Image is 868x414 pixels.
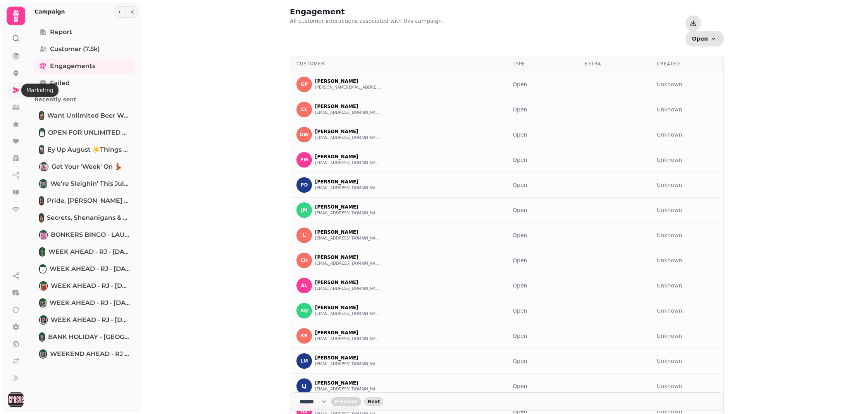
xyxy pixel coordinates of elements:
[300,132,308,137] span: OW
[685,15,701,31] button: Download events as CSV
[8,392,24,407] img: User avatar
[513,332,572,340] div: Open
[315,336,381,342] button: [EMAIL_ADDRESS][DOMAIN_NAME]
[301,207,307,213] span: JM
[51,230,130,240] span: BONKERS BINGO - LAUNCH
[300,358,308,364] span: LM
[657,61,717,67] div: Created
[34,346,135,362] a: WEEKEND AHEAD - RJ - 10.04.25WEEKEND AHEAD - RJ - [DATE]
[40,146,43,154] img: Ey up August ☀️Things are heating up at The Grosvenor
[34,193,135,209] a: Pride, Steins & Sleigh Bells: We're going BIG this year 🎉Pride, [PERSON_NAME] & Sleigh Bells: We'...
[50,44,100,54] span: Customer (7.5k)
[48,128,130,137] span: OPEN FOR UNLIMITED BEER AND WINGS! 🍻🐓
[513,282,572,289] div: Open
[315,380,381,386] p: [PERSON_NAME]
[34,278,135,294] a: WEEK AHEAD - RJ - 23.04.25WEEK AHEAD - RJ - [DATE]
[513,257,572,264] div: Open
[315,204,381,210] p: [PERSON_NAME]
[315,160,381,166] button: [EMAIL_ADDRESS][DOMAIN_NAME]
[368,399,380,404] span: Next
[40,350,46,358] img: WEEKEND AHEAD - RJ - 10.04.25
[315,103,381,109] p: [PERSON_NAME]
[315,179,381,185] p: [PERSON_NAME]
[300,157,308,163] span: FM
[50,62,95,71] span: Engagements
[34,295,135,311] a: WEEK AHEAD - RJ - EASTER 17.04.25WEEK AHEAD - RJ - [DATE] [DATE]
[34,142,135,157] a: Ey up August ☀️Things are heating up at The GrosvenorEy up August ☀️Things are heating up at The ...
[315,210,381,216] button: [EMAIL_ADDRESS][DOMAIN_NAME]
[40,299,46,307] img: WEEK AHEAD - RJ - EASTER 17.04.25
[657,307,717,315] div: Unknown
[50,179,130,188] span: We're sleighin’ this July 🎄🎅
[34,312,135,328] a: WEEK AHEAD - RJ - 14.04.25WEEK AHEAD - RJ - [DATE]
[40,214,43,222] img: Secrets, Shenanigans & Summer Vibes: July’s Looking Mint 🪩
[34,227,135,243] a: BONKERS BINGO - LAUNCHBONKERS BINGO - LAUNCH
[40,129,44,137] img: OPEN FOR UNLIMITED BEER AND WINGS! 🍻🐓
[34,159,135,174] a: Get your 'week' on 💃Get your 'week' on 💃
[315,254,381,260] p: [PERSON_NAME]
[301,409,308,414] span: AS
[657,332,717,340] div: Unknown
[34,41,135,57] a: Customer (7.5k)
[315,135,381,141] button: [EMAIL_ADDRESS][DOMAIN_NAME]
[50,79,70,88] span: Failed
[51,315,130,325] span: WEEK AHEAD - RJ - [DATE]
[47,145,130,154] span: Ey up August ☀️Things are heating up at The Grosvenor
[513,156,572,164] div: Open
[657,357,717,365] div: Unknown
[290,17,444,25] p: All customer interactions associated with this campaign.
[657,131,717,139] div: Unknown
[657,206,717,214] div: Unknown
[513,206,572,214] div: Open
[513,61,572,67] div: Type
[50,264,130,274] span: WEEK AHEAD - RJ - [DATE] [clone]
[40,163,48,171] img: Get your 'week' on 💃
[513,357,572,365] div: Open
[657,231,717,239] div: Unknown
[51,281,130,291] span: WEEK AHEAD - RJ - [DATE]
[40,197,43,205] img: Pride, Steins & Sleigh Bells: We're going BIG this year 🎉
[315,229,381,235] p: [PERSON_NAME]
[28,21,141,411] nav: Tabs
[34,261,135,277] a: WEEK AHEAD - RJ - 23.04.25 [clone]WEEK AHEAD - RJ - [DATE] [clone]
[585,61,644,67] div: Extra
[34,58,135,74] a: Engagements
[47,196,130,205] span: Pride, [PERSON_NAME] & Sleigh Bells: We're going BIG this year 🎉
[40,231,47,239] img: BONKERS BINGO - LAUNCH
[301,283,308,288] span: AL
[50,349,130,359] span: WEEKEND AHEAD - RJ - [DATE]
[7,392,25,407] button: User avatar
[331,397,361,406] button: back
[290,392,724,411] nav: Pagination
[301,333,308,339] span: SB
[315,84,381,91] button: [PERSON_NAME][EMAIL_ADDRESS][DOMAIN_NAME]
[315,279,381,286] p: [PERSON_NAME]
[315,154,381,160] p: [PERSON_NAME]
[315,260,381,267] button: [EMAIL_ADDRESS][DOMAIN_NAME]
[315,128,381,135] p: [PERSON_NAME]
[302,383,307,389] span: LJ
[315,185,381,191] button: [EMAIL_ADDRESS][DOMAIN_NAME]
[657,181,717,189] div: Unknown
[48,332,130,342] span: BANK HOLIDAY - [GEOGRAPHIC_DATA] - 03.05
[34,92,135,106] p: Recently sent
[513,106,572,113] div: Open
[40,112,43,120] img: Want unlimited beer with the match? Of course you do 🍻
[657,106,717,113] div: Unknown
[301,182,308,188] span: PD
[50,27,72,37] span: Report
[315,386,381,392] button: [EMAIL_ADDRESS][DOMAIN_NAME]
[657,156,717,164] div: Unknown
[315,361,381,367] button: [EMAIL_ADDRESS][DOMAIN_NAME]
[513,382,572,390] div: Open
[40,265,46,273] img: WEEK AHEAD - RJ - 23.04.25 [clone]
[34,75,135,91] a: Failed
[300,308,308,313] span: RQ
[21,84,59,97] div: Marketing
[315,355,381,361] p: [PERSON_NAME]
[301,82,308,87] span: GP
[513,80,572,88] div: Open
[48,247,130,257] span: WEEK AHEAD - RJ - [DATE] [clone] [clone]
[40,180,46,188] img: We're sleighin’ this July 🎄🎅
[315,311,381,317] button: [EMAIL_ADDRESS][DOMAIN_NAME]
